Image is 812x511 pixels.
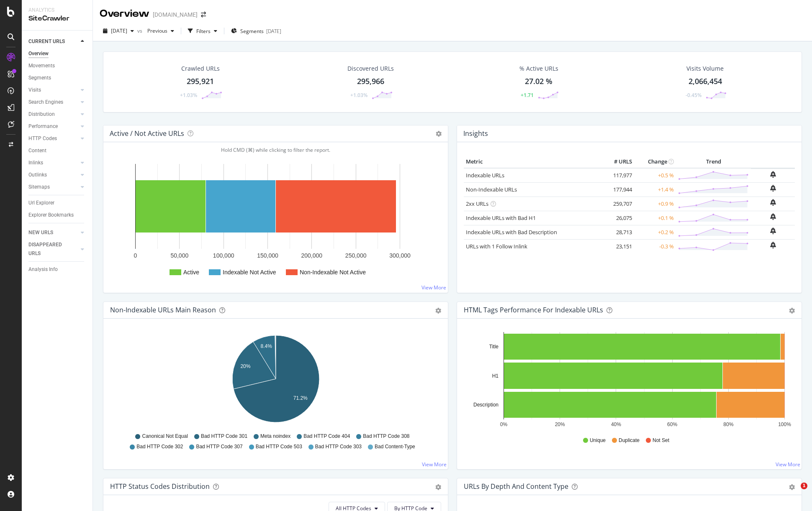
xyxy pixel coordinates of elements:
[181,64,220,73] div: Crawled URLs
[676,156,751,168] th: Trend
[256,443,302,450] span: Bad HTTP Code 503
[261,343,272,349] text: 8.4%
[776,461,800,468] a: View More
[463,128,488,139] h4: Insights
[136,443,183,450] span: Bad HTTP Code 302
[689,76,722,87] div: 2,066,454
[28,146,87,155] a: Content
[196,28,211,35] div: Filters
[100,24,137,38] button: [DATE]
[257,252,278,259] text: 150,000
[187,76,214,87] div: 295,921
[770,185,776,192] div: bell-plus
[28,74,51,82] div: Segments
[110,482,210,491] div: HTTP Status Codes Distribution
[770,199,776,206] div: bell-plus
[303,433,350,440] span: Bad HTTP Code 404
[489,344,499,350] text: Title
[466,214,536,222] a: Indexable URLs with Bad H1
[100,7,149,21] div: Overview
[28,122,58,131] div: Performance
[801,483,807,489] span: 1
[185,24,221,38] button: Filters
[519,64,558,73] div: % Active URLs
[435,484,441,490] div: gear
[28,158,43,167] div: Inlinks
[266,28,281,35] div: [DATE]
[436,131,442,137] i: Options
[137,27,144,34] span: vs
[201,12,206,18] div: arrow-right-arrow-left
[110,306,216,314] div: Non-Indexable URLs Main Reason
[183,269,199,276] text: Active
[464,482,568,491] div: URLs by Depth and Content Type
[28,228,78,237] a: NEW URLS
[357,76,384,87] div: 295,966
[389,252,411,259] text: 300,000
[422,461,447,468] a: View More
[144,27,167,34] span: Previous
[28,61,87,70] a: Movements
[619,437,640,444] span: Duplicate
[28,211,87,220] a: Explorer Bookmarks
[28,183,50,192] div: Sitemaps
[667,422,677,427] text: 60%
[778,422,791,427] text: 100%
[221,146,330,153] span: Hold CMD (⌘) while clicking to filter the report.
[686,64,724,73] div: Visits Volume
[634,197,676,211] td: +0.9 %
[525,76,552,87] div: 27.02 %
[590,437,606,444] span: Unique
[421,284,446,291] a: View More
[142,433,188,440] span: Canonical Not Equal
[196,443,242,450] span: Bad HTTP Code 307
[601,211,634,225] td: 26,075
[466,200,488,207] a: 2xx URLs
[634,156,676,168] th: Change
[686,92,702,99] div: -0.45%
[473,402,499,408] text: Description
[110,332,441,429] svg: A chart.
[28,134,57,143] div: HTTP Codes
[653,437,669,444] span: Not Set
[789,308,795,314] div: gear
[28,86,41,95] div: Visits
[28,61,55,70] div: Movements
[111,27,127,34] span: 2025 Aug. 30th
[213,252,234,259] text: 100,000
[28,265,87,274] a: Analysis Info
[315,443,362,450] span: Bad HTTP Code 303
[723,422,733,427] text: 80%
[347,64,394,73] div: Discovered URLs
[28,49,87,58] a: Overview
[228,24,285,38] button: Segments[DATE]
[634,168,676,183] td: +0.5 %
[345,252,367,259] text: 250,000
[770,213,776,220] div: bell-plus
[634,211,676,225] td: +0.1 %
[466,228,557,236] a: Indexable URLs with Bad Description
[28,158,78,167] a: Inlinks
[28,146,46,155] div: Content
[28,211,74,220] div: Explorer Bookmarks
[28,240,71,258] div: DISAPPEARED URLS
[28,110,78,119] a: Distribution
[28,49,49,58] div: Overview
[201,433,247,440] span: Bad HTTP Code 301
[110,156,441,286] svg: A chart.
[110,128,184,139] h4: Active / Not Active URLs
[435,308,441,314] div: gear
[601,156,634,168] th: # URLS
[28,110,55,119] div: Distribution
[521,92,534,99] div: +1.71
[28,37,78,46] a: CURRENT URLS
[240,28,264,35] span: Segments
[555,422,565,427] text: 20%
[134,252,137,259] text: 0
[300,269,366,276] text: Non-Indexable Not Active
[28,122,78,131] a: Performance
[28,183,78,192] a: Sitemaps
[28,98,63,107] div: Search Engines
[770,227,776,234] div: bell-plus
